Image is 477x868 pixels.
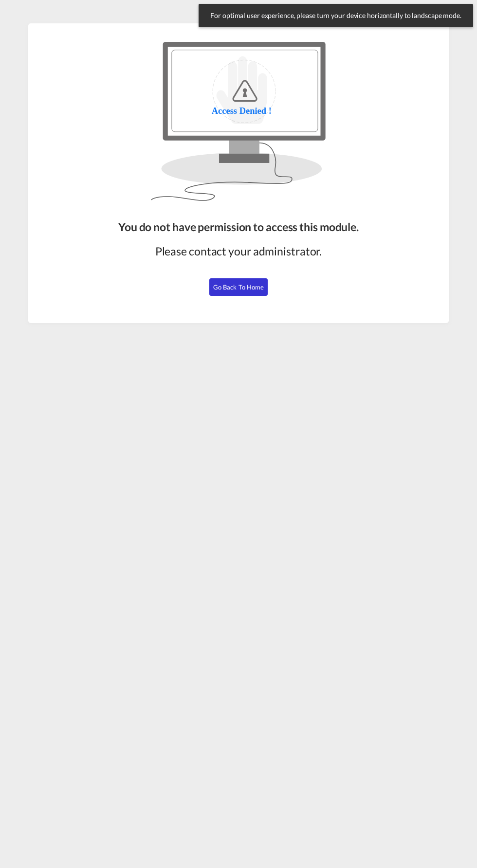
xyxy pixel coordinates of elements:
[76,31,401,211] img: access-denied.svg
[209,278,268,296] button: Go Back to Home
[155,244,322,258] span: Please contact your administrator.
[118,219,359,235] div: You do not have permission to access this module.
[207,11,464,20] span: For optimal user experience, please turn your device horizontally to landscape mode.
[213,283,264,291] span: Go Back to Home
